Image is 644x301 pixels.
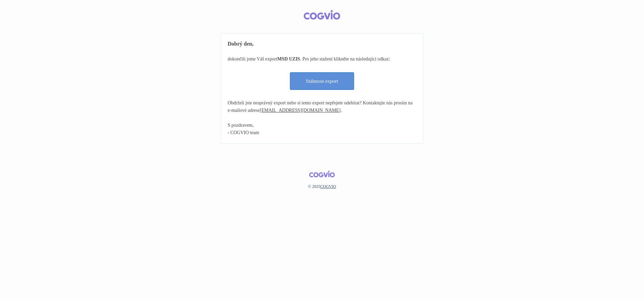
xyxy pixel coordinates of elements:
img: COGVIO [304,10,340,20]
a: COGVIO [320,184,336,189]
td: © 2025 [221,171,423,190]
img: COGVIO [309,171,335,177]
td: dokončili jsme Váš export . Pro jeho stažení klikněte na následující odkaz: Obdrželi jste nespráv... [228,40,417,136]
strong: MSD UZIS [277,56,300,61]
a: Stáhnout export [290,72,354,90]
a: [EMAIL_ADDRESS][DOMAIN_NAME] [260,108,341,113]
b: Dobrý den, [228,41,253,47]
